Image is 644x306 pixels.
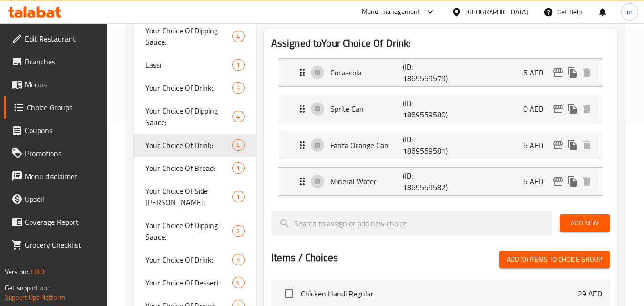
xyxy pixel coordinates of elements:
[271,211,552,235] input: search
[134,271,256,294] div: Your Choice Of Dessert:4
[134,157,256,179] div: Your Choice Of Bread:1
[232,191,244,202] div: Choices
[27,102,100,113] span: Choice Groups
[271,251,338,265] h2: Items / Choices
[551,174,565,189] button: edit
[233,227,244,236] span: 2
[279,59,602,86] div: Expand
[4,188,108,211] a: Upsell
[145,82,232,94] span: Your Choice Of Drink:
[403,134,451,157] p: (ID: 1869559581)
[25,193,100,205] span: Upsell
[134,134,256,157] div: Your Choice Of Drink:4
[25,170,100,182] span: Menu disclaimer
[560,214,610,232] button: Add New
[134,19,256,53] div: Your Choice Of Dipping Sauce:4
[25,216,100,228] span: Coverage Report
[232,225,244,237] div: Choices
[578,288,602,299] p: 29 AED
[523,67,551,78] p: 5 AED
[271,54,610,91] li: Expand
[25,125,100,136] span: Coupons
[232,277,244,288] div: Choices
[580,102,594,116] button: delete
[145,25,232,48] span: Your Choice Of Dipping Sauce:
[145,59,232,71] span: Lassi
[627,7,633,17] span: m
[233,141,244,150] span: 4
[25,148,100,159] span: Promotions
[279,168,602,195] div: Expand
[232,59,244,71] div: Choices
[233,61,244,70] span: 1
[523,139,551,151] p: 5 AED
[30,265,44,278] span: 1.0.0
[580,174,594,189] button: delete
[134,99,256,134] div: Your Choice Of Dipping Sauce:4
[271,127,610,163] li: Expand
[5,282,49,294] span: Get support on:
[279,95,602,123] div: Expand
[4,119,108,142] a: Coupons
[25,239,100,251] span: Grocery Checklist
[233,112,244,121] span: 4
[580,138,594,152] button: delete
[499,251,610,268] button: Add (0) items to choice group
[567,217,602,229] span: Add New
[279,284,299,304] span: Select choice
[551,65,565,80] button: edit
[134,214,256,248] div: Your Choice Of Dipping Sauce:2
[403,97,451,120] p: (ID: 1869559580)
[362,6,420,18] div: Menu-management
[330,67,403,78] p: Coca-cola
[271,91,610,127] li: Expand
[134,248,256,271] div: Your Choice Of Drink:5
[134,179,256,214] div: Your Choice Of Side [PERSON_NAME]:1
[145,277,232,288] span: Your Choice Of Dessert:
[551,138,565,152] button: edit
[134,53,256,76] div: Lassi1
[145,185,232,208] span: Your Choice Of Side [PERSON_NAME]:
[330,176,403,187] p: Mineral Water
[523,103,551,115] p: 0 AED
[4,27,108,50] a: Edit Restaurant
[4,233,108,256] a: Grocery Checklist
[233,164,244,173] span: 1
[145,105,232,128] span: Your Choice Of Dipping Sauce:
[507,253,602,265] span: Add (0) items to choice group
[4,96,108,119] a: Choice Groups
[233,192,244,201] span: 1
[330,139,403,151] p: Fanta Orange Can
[551,102,565,116] button: edit
[4,211,108,233] a: Coverage Report
[25,56,100,67] span: Branches
[465,7,528,17] div: [GEOGRAPHIC_DATA]
[301,288,578,299] span: Chicken Handi Regular
[523,176,551,187] p: 5 AED
[145,220,232,243] span: Your Choice Of Dipping Sauce:
[565,102,580,116] button: duplicate
[580,65,594,80] button: delete
[403,61,451,84] p: (ID: 1869559579)
[4,73,108,96] a: Menus
[145,139,232,151] span: Your Choice Of Drink:
[5,265,28,278] span: Version:
[25,79,100,90] span: Menus
[4,165,108,188] a: Menu disclaimer
[403,170,451,193] p: (ID: 1869559582)
[232,31,244,42] div: Choices
[233,278,244,287] span: 4
[271,163,610,200] li: Expand
[232,82,244,94] div: Choices
[134,76,256,99] div: Your Choice Of Drink:3
[565,65,580,80] button: duplicate
[5,291,65,304] a: Support.OpsPlatform
[233,32,244,41] span: 4
[232,254,244,265] div: Choices
[565,138,580,152] button: duplicate
[25,33,100,44] span: Edit Restaurant
[4,50,108,73] a: Branches
[271,36,610,51] h2: Assigned to Your Choice Of Drink:
[233,84,244,93] span: 3
[233,255,244,264] span: 5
